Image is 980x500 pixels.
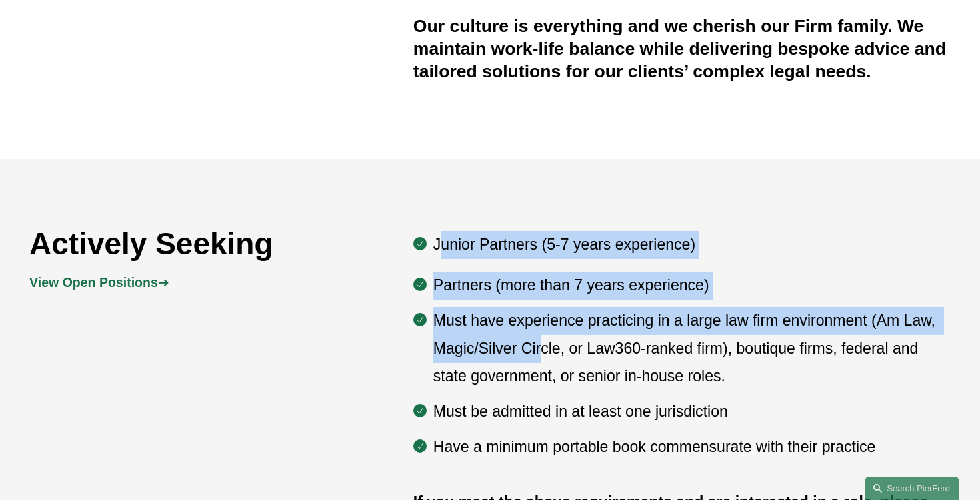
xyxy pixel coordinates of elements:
[865,477,959,500] a: Search this site
[433,433,951,461] p: Have a minimum portable book commensurate with their practice
[433,231,951,259] p: Junior Partners (5-7 years experience)
[433,272,951,300] p: Partners (more than 7 years experience)
[29,275,169,290] a: View Open Positions➔
[29,275,169,290] span: ➔
[433,398,951,426] p: Must be admitted in at least one jurisdiction
[29,275,158,290] strong: View Open Positions
[29,226,337,263] h2: Actively Seeking
[413,15,951,83] h4: Our culture is everything and we cherish our Firm family. We maintain work-life balance while del...
[433,307,951,391] p: Must have experience practicing in a large law firm environment (Am Law, Magic/Silver Circle, or ...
